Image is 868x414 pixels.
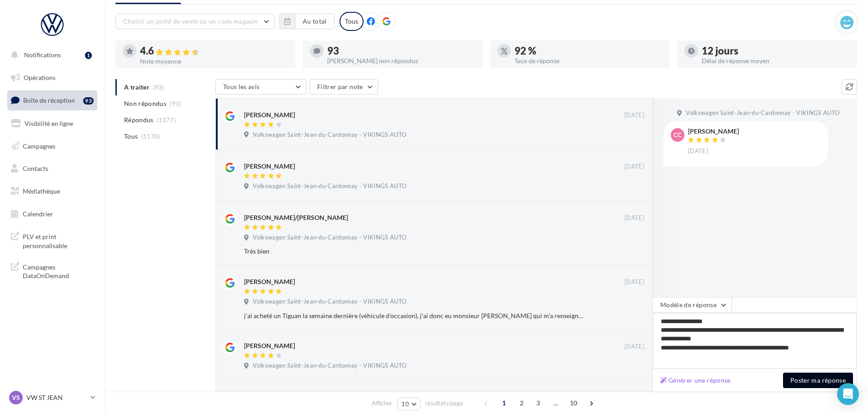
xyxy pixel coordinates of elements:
div: 92 % [514,46,663,56]
span: ... [549,396,563,410]
div: [PERSON_NAME] [688,128,739,135]
span: 2 [514,396,529,410]
span: [DATE] [624,278,644,286]
div: 4.6 [140,46,288,56]
span: résultats/page [425,399,463,408]
div: Délai de réponse moyen [702,58,850,64]
div: Note moyenne [140,58,288,65]
div: Tous [339,12,364,31]
span: Volkswagen Saint-Jean-du-Cardonnay - VIKINGS AUTO [253,362,406,370]
button: Au total [279,14,334,29]
div: Taux de réponse [514,58,663,64]
span: 3 [531,396,545,410]
a: Calendrier [5,205,99,224]
div: [PERSON_NAME]/[PERSON_NAME] [244,213,348,222]
button: 10 [397,398,420,410]
a: Campagnes DataOnDemand [5,257,99,284]
span: 10 [401,400,409,408]
span: Volkswagen Saint-Jean-du-Cardonnay - VIKINGS AUTO [253,131,406,139]
button: Générer une réponse [657,375,734,386]
button: Choisir un point de vente ou un code magasin [115,14,274,29]
a: Campagnes [5,137,99,156]
div: [PERSON_NAME] [244,277,295,286]
a: PLV et print personnalisable [5,227,99,254]
span: (1170) [141,133,160,140]
a: Visibilité en ligne [5,114,99,133]
button: Poster ma réponse [783,373,853,388]
span: 10 [566,396,581,410]
span: Médiathèque [23,187,60,195]
div: Open Intercom Messenger [837,383,859,405]
span: Volkswagen Saint-Jean-du-Cardonnay - VIKINGS AUTO [253,234,406,242]
a: Boîte de réception93 [5,90,99,110]
p: VW ST JEAN [26,393,87,402]
span: [DATE] [624,214,644,222]
span: Visibilité en ligne [25,120,73,127]
span: (93) [170,100,181,107]
div: [PERSON_NAME] non répondus [327,58,475,64]
span: 1 [497,396,511,410]
div: 93 [83,97,94,105]
span: VS [12,393,20,402]
span: Notifications [24,51,61,59]
span: [DATE] [624,111,644,120]
span: CC [673,130,682,140]
div: j'ai acheté un Tiguan la semaine dernière (véhicule d'occasion), j'ai donc eu monsieur [PERSON_NA... [244,311,585,320]
span: Non répondus [124,99,166,108]
span: Contacts [23,165,48,172]
span: Afficher [372,399,392,408]
div: Très bien [244,247,585,256]
span: Tous les avis [223,83,260,90]
span: [DATE] [688,147,708,155]
a: Opérations [5,68,99,87]
button: Filtrer par note [309,79,378,95]
div: 1 [85,52,92,59]
div: [PERSON_NAME] [244,162,295,171]
button: Modèle de réponse [653,297,732,313]
span: Opérations [24,74,55,81]
div: [PERSON_NAME] [244,110,295,120]
span: Volkswagen Saint-Jean-du-Cardonnay - VIKINGS AUTO [686,109,839,117]
span: Calendrier [23,210,53,218]
button: Notifications 1 [5,45,95,65]
span: PLV et print personnalisable [23,230,94,250]
span: [DATE] [624,163,644,171]
span: [DATE] [624,343,644,351]
span: Boîte de réception [23,96,75,104]
span: (1077) [157,116,176,124]
span: Campagnes [23,142,55,150]
div: 12 jours [702,46,850,56]
span: Choisir un point de vente ou un code magasin [123,17,258,25]
span: Volkswagen Saint-Jean-du-Cardonnay - VIKINGS AUTO [253,182,406,190]
div: 93 [327,46,475,56]
a: Contacts [5,159,99,178]
div: [PERSON_NAME] [244,341,295,350]
a: Médiathèque [5,182,99,201]
span: Campagnes DataOnDemand [23,261,94,280]
button: Tous les avis [215,79,306,95]
span: Tous [124,132,138,141]
a: VS VW ST JEAN [7,389,97,406]
span: Répondus [124,115,154,125]
span: Volkswagen Saint-Jean-du-Cardonnay - VIKINGS AUTO [253,298,406,306]
button: Au total [295,14,334,29]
